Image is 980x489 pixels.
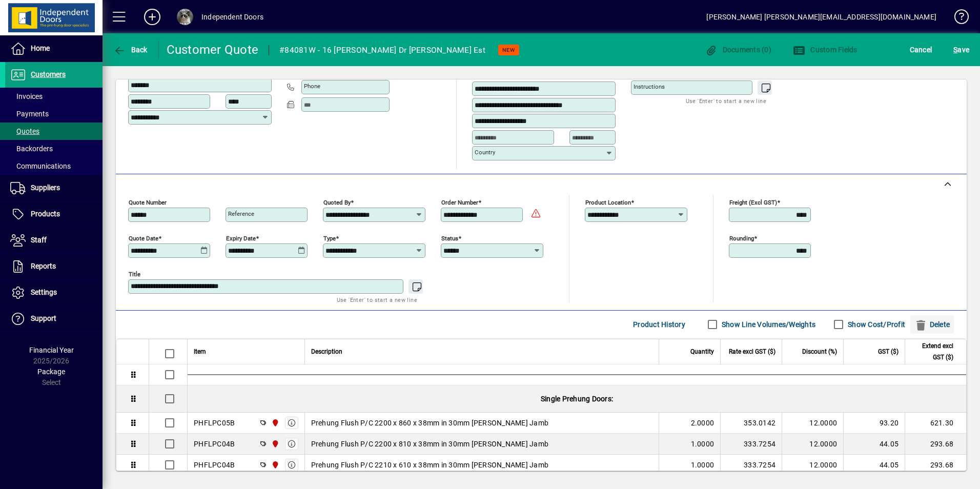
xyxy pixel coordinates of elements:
[129,234,158,241] mat-label: Quote date
[194,460,235,470] div: PHFLPC04B
[951,40,972,59] button: Save
[5,175,103,201] a: Suppliers
[10,127,39,135] span: Quotes
[5,105,103,123] a: Payments
[585,64,602,80] a: View on map
[705,46,771,54] span: Documents (0)
[843,455,905,476] td: 44.05
[103,40,159,59] app-page-header-button: Back
[194,346,206,357] span: Item
[634,83,665,90] mat-label: Instructions
[228,210,254,217] mat-label: Reference
[782,455,843,476] td: 12.0000
[311,418,549,428] span: Prehung Flush P/C 2200 x 860 x 38mm in 30mm [PERSON_NAME] Jamb
[5,123,103,140] a: Quotes
[5,88,103,105] a: Invoices
[10,110,49,118] span: Payments
[910,315,959,334] app-page-header-button: Delete selection
[194,439,235,449] div: PHFLPC04B
[793,46,857,54] span: Custom Fields
[136,8,169,26] button: Add
[502,47,515,53] span: NEW
[5,36,103,62] a: Home
[31,288,57,296] span: Settings
[629,315,689,334] button: Product History
[729,198,777,206] mat-label: Freight (excl GST)
[720,319,815,330] label: Show Line Volumes/Weights
[269,417,280,429] span: Christchurch
[311,460,549,470] span: Prehung Flush P/C 2210 x 610 x 38mm in 30mm [PERSON_NAME] Jamb
[702,40,774,59] button: Documents (0)
[10,162,71,170] span: Communications
[279,42,485,58] div: #84081W - 16 [PERSON_NAME] Dr [PERSON_NAME] Est
[441,198,478,206] mat-label: Order number
[5,157,103,175] a: Communications
[5,140,103,157] a: Backorders
[226,234,256,241] mat-label: Expiry date
[691,460,714,470] span: 1.0000
[5,201,103,227] a: Products
[323,234,336,241] mat-label: Type
[706,9,936,25] div: [PERSON_NAME] [PERSON_NAME][EMAIL_ADDRESS][DOMAIN_NAME]
[782,413,843,434] td: 12.0000
[188,385,966,412] div: Single Prehung Doors:
[31,236,47,244] span: Staff
[905,413,966,434] td: 621.30
[31,44,50,52] span: Home
[37,368,65,376] span: Package
[5,228,103,253] a: Staff
[5,254,103,279] a: Reports
[337,294,417,305] mat-hint: Use 'Enter' to start a new line
[910,315,954,334] button: Delete
[729,346,775,357] span: Rate excl GST ($)
[129,198,167,206] mat-label: Quote number
[905,455,966,476] td: 293.68
[201,9,263,25] div: Independent Doors
[304,83,320,90] mat-label: Phone
[691,418,714,428] span: 2.0000
[910,42,932,58] span: Cancel
[269,438,280,450] span: Christchurch
[475,149,495,156] mat-label: Country
[602,64,618,80] button: Choose address
[585,198,631,206] mat-label: Product location
[31,210,60,218] span: Products
[129,270,140,277] mat-label: Title
[914,316,950,333] span: Delete
[727,439,775,449] div: 333.7254
[690,346,714,357] span: Quantity
[790,40,860,59] button: Custom Fields
[311,346,342,357] span: Description
[5,280,103,305] a: Settings
[727,418,775,428] div: 353.0142
[5,306,103,332] a: Support
[802,346,837,357] span: Discount (%)
[729,234,754,241] mat-label: Rounding
[843,434,905,455] td: 44.05
[633,316,685,333] span: Product History
[323,198,351,206] mat-label: Quoted by
[947,2,967,35] a: Knowledge Base
[194,418,235,428] div: PHFLPC05B
[953,46,957,54] span: S
[727,460,775,470] div: 333.7254
[31,314,56,322] span: Support
[782,434,843,455] td: 12.0000
[905,434,966,455] td: 293.68
[31,262,56,270] span: Reports
[31,184,60,192] span: Suppliers
[953,42,969,58] span: ave
[691,439,714,449] span: 1.0000
[843,413,905,434] td: 93.20
[441,234,458,241] mat-label: Status
[169,8,201,26] button: Profile
[907,40,935,59] button: Cancel
[29,346,74,354] span: Financial Year
[269,459,280,471] span: Christchurch
[911,340,953,363] span: Extend excl GST ($)
[878,346,899,357] span: GST ($)
[10,145,53,153] span: Backorders
[111,40,150,59] button: Back
[31,70,66,78] span: Customers
[113,46,148,54] span: Back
